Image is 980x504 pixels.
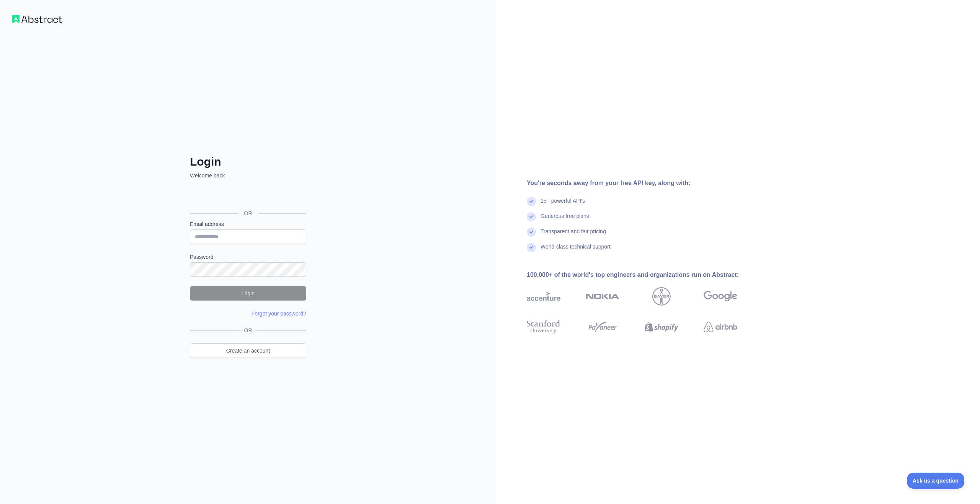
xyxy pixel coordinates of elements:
a: Create an account [190,343,306,358]
img: stanford university [527,319,560,335]
div: You're seconds away from your free API key, along with: [527,179,762,188]
img: Workflow [12,15,62,23]
img: shopify [645,319,678,335]
label: Password [190,253,306,261]
div: 15+ powerful API's [541,197,585,212]
span: OR [241,327,255,334]
img: google [704,287,737,306]
button: Login [190,286,306,301]
a: Forgot your password? [252,311,306,317]
div: Transparent and fair pricing [541,228,606,243]
img: airbnb [704,319,737,335]
div: Generous free plans [541,212,589,228]
span: OR [238,210,258,217]
img: check mark [527,228,536,237]
iframe: Toggle Customer Support [907,473,965,489]
img: check mark [527,212,536,221]
img: nokia [586,287,619,306]
label: Email address [190,220,306,228]
img: check mark [527,197,536,206]
img: payoneer [586,319,619,335]
div: World-class technical support [541,243,611,258]
img: bayer [652,287,671,306]
iframe: Bouton "Se connecter avec Google" [186,188,309,205]
img: accenture [527,287,560,306]
h2: Login [190,155,306,169]
div: 100,000+ of the world's top engineers and organizations run on Abstract: [527,270,762,280]
img: check mark [527,243,536,252]
p: Welcome back [190,172,306,179]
